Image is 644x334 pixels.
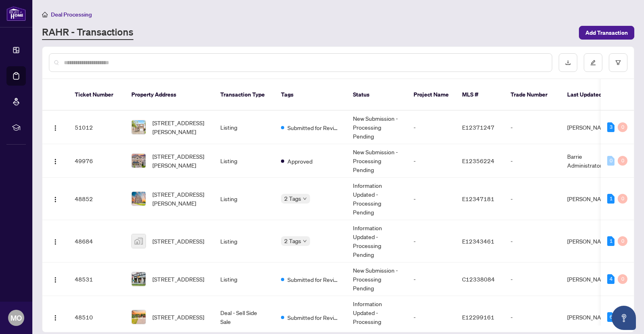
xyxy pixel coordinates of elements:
td: Listing [214,220,274,263]
td: Listing [214,111,274,144]
td: [PERSON_NAME] [561,111,621,144]
button: Logo [49,311,62,323]
th: Transaction Type [214,79,274,111]
span: down [303,197,307,201]
span: E12356224 [462,157,494,164]
span: 2 Tags [284,194,301,203]
button: Logo [49,273,62,286]
td: [PERSON_NAME] [561,178,621,220]
img: thumbnail-img [132,192,146,206]
span: MO [11,312,22,323]
div: 1 [607,194,614,204]
span: [STREET_ADDRESS] [152,275,204,284]
td: - [407,144,456,178]
button: download [559,53,577,72]
td: - [504,263,561,296]
img: thumbnail-img [132,120,146,134]
td: [PERSON_NAME] [561,220,621,263]
div: 0 [618,194,627,204]
img: Logo [52,315,59,321]
button: Logo [49,121,62,134]
button: Open asap [612,306,636,330]
td: Listing [214,263,274,296]
th: Last Updated By [561,79,621,111]
span: filter [615,60,621,65]
span: E12299161 [462,313,494,321]
span: [STREET_ADDRESS][PERSON_NAME] [152,190,207,208]
td: - [407,220,456,263]
div: 0 [618,122,627,132]
td: - [504,178,561,220]
td: Information Updated - Processing Pending [346,178,407,220]
img: Logo [52,158,59,165]
td: - [504,111,561,144]
th: Property Address [125,79,214,111]
button: filter [609,53,627,72]
span: Add Transaction [585,26,628,39]
td: - [407,178,456,220]
td: 48684 [68,220,125,263]
button: edit [584,53,602,72]
td: - [504,144,561,178]
div: 0 [607,156,614,166]
td: [PERSON_NAME] [561,263,621,296]
td: 51012 [68,111,125,144]
span: [STREET_ADDRESS] [152,313,204,321]
span: Submitted for Review [287,275,340,284]
div: 4 [607,274,614,284]
span: down [303,239,307,243]
span: [STREET_ADDRESS][PERSON_NAME] [152,118,207,136]
img: thumbnail-img [132,234,146,248]
div: 0 [618,274,627,284]
span: Approved [287,157,312,166]
button: Logo [49,235,62,248]
button: Logo [49,192,62,205]
td: - [407,111,456,144]
td: 48852 [68,178,125,220]
div: 1 [607,236,614,246]
button: Logo [49,154,62,167]
span: edit [590,60,596,65]
img: thumbnail-img [132,272,146,286]
span: [STREET_ADDRESS] [152,237,204,246]
td: - [504,220,561,263]
img: logo [6,6,26,21]
div: 6 [607,312,614,322]
td: New Submission - Processing Pending [346,144,407,178]
img: Logo [52,125,59,131]
th: Trade Number [504,79,561,111]
span: E12343461 [462,237,494,245]
th: MLS # [456,79,504,111]
th: Ticket Number [68,79,125,111]
div: 0 [618,236,627,246]
button: Add Transaction [579,26,634,40]
th: Tags [274,79,346,111]
td: New Submission - Processing Pending [346,263,407,296]
img: Logo [52,277,59,283]
span: E12371247 [462,124,494,131]
td: Barrie Administrator [561,144,621,178]
span: [STREET_ADDRESS][PERSON_NAME] [152,152,207,170]
td: New Submission - Processing Pending [346,111,407,144]
td: 49976 [68,144,125,178]
th: Status [346,79,407,111]
td: - [407,263,456,296]
a: RAHR - Transactions [42,25,133,40]
span: E12347181 [462,195,494,202]
td: 48531 [68,263,125,296]
div: 0 [618,156,627,166]
div: 3 [607,122,614,132]
td: Information Updated - Processing Pending [346,220,407,263]
span: home [42,12,48,17]
span: download [565,60,571,65]
span: Submitted for Review [287,313,340,322]
img: thumbnail-img [132,310,146,324]
img: Logo [52,239,59,245]
th: Project Name [407,79,456,111]
span: Submitted for Review [287,123,340,132]
span: Deal Processing [51,11,92,18]
img: Logo [52,196,59,203]
td: Listing [214,178,274,220]
span: 2 Tags [284,236,301,246]
span: C12338084 [462,275,495,283]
